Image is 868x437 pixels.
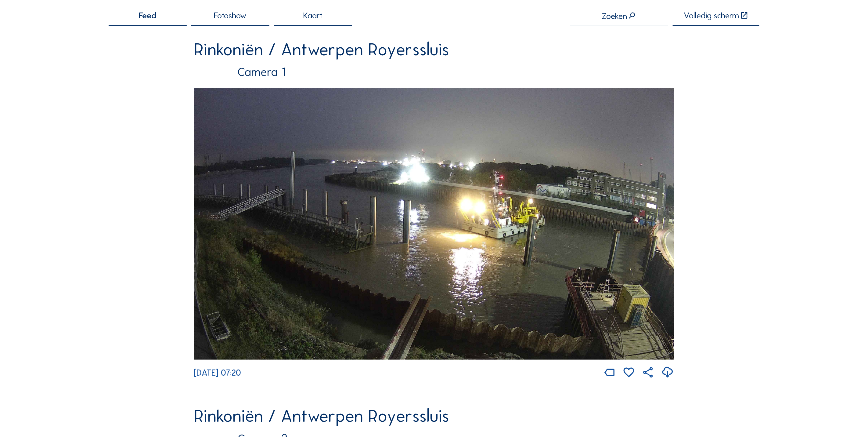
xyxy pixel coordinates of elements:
div: Camera 1 [194,66,674,78]
div: Rinkoniën / Antwerpen Royerssluis [194,41,674,58]
img: Image [194,88,674,360]
div: Volledig scherm [684,11,739,20]
span: Kaart [303,11,322,20]
span: Fotoshow [214,11,247,20]
span: [DATE] 07:20 [194,367,241,378]
span: Feed [139,11,156,20]
div: Rinkoniën / Antwerpen Royerssluis [194,408,674,425]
